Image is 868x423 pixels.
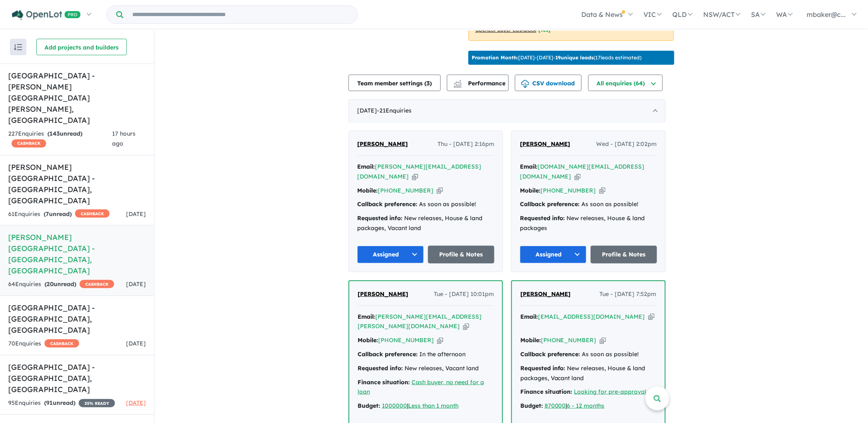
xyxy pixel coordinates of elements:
[8,280,114,289] div: 64 Enquir ies
[463,322,469,331] button: Copy
[515,75,582,91] button: CSV download
[807,10,846,19] span: mbaker@c...
[358,290,408,298] span: [PERSON_NAME]
[538,313,645,320] a: [EMAIL_ADDRESS][DOMAIN_NAME]
[648,313,655,321] button: Copy
[520,140,571,148] span: [PERSON_NAME]
[438,139,494,149] span: Thu - [DATE] 2:16pm
[520,402,543,409] strong: Budget:
[358,350,494,360] div: In the afternoon
[44,399,75,407] strong: ( unread)
[8,398,115,408] div: 95 Enquir ies
[520,401,657,411] div: |
[358,313,482,330] a: [PERSON_NAME][EMAIL_ADDRESS][PERSON_NAME][DOMAIN_NAME]
[357,139,408,149] a: [PERSON_NAME]
[591,246,657,263] a: Profile & Notes
[520,388,573,395] strong: Finance situation:
[567,402,605,409] a: 6 - 12 months
[599,186,606,195] button: Copy
[47,280,54,288] span: 20
[8,302,146,336] h5: [GEOGRAPHIC_DATA] - [GEOGRAPHIC_DATA] , [GEOGRAPHIC_DATA]
[14,44,22,50] img: sort.svg
[358,336,378,344] strong: Mobile:
[600,336,606,345] button: Copy
[378,187,433,194] a: [PHONE_NUMBER]
[437,186,443,195] button: Copy
[520,290,571,298] span: [PERSON_NAME]
[75,209,110,218] span: CASHBACK
[46,399,53,407] span: 91
[520,350,657,360] div: As soon as possible!
[455,80,505,87] span: Performance
[545,402,566,409] a: 870000
[44,210,72,218] strong: ( unread)
[358,350,418,358] strong: Callback preference:
[349,75,441,91] button: Team member settings (3)
[358,364,403,372] strong: Requested info:
[520,364,566,372] strong: Requested info:
[79,399,115,407] span: 35 % READY
[358,378,484,396] a: Cash buyer, no need for a loan
[540,187,596,194] a: [PHONE_NUMBER]
[357,163,481,180] a: [PERSON_NAME][EMAIL_ADDRESS][DOMAIN_NAME]
[472,54,518,61] b: Promotion Month:
[520,214,657,233] div: New releases, House & land packages
[36,39,127,55] button: Add projects and builders
[520,336,541,344] strong: Mobile:
[8,362,146,395] h5: [GEOGRAPHIC_DATA] - [GEOGRAPHIC_DATA] , [GEOGRAPHIC_DATA]
[47,130,82,137] strong: ( unread)
[408,402,459,409] a: Less than 1 month
[520,163,645,180] a: [DOMAIN_NAME][EMAIL_ADDRESS][DOMAIN_NAME]
[12,139,46,148] span: CASHBACK
[520,289,571,299] a: [PERSON_NAME]
[46,210,49,218] span: 7
[520,139,571,149] a: [PERSON_NAME]
[49,130,60,137] span: 143
[80,280,114,288] span: CASHBACK
[357,214,402,222] strong: Requested info:
[600,289,657,299] span: Tue - [DATE] 7:52pm
[44,280,76,288] strong: ( unread)
[349,99,666,122] div: [DATE]
[378,336,434,344] a: [PHONE_NUMBER]
[520,313,538,320] strong: Email:
[520,200,580,208] strong: Callback preference:
[357,163,375,170] strong: Email:
[357,200,494,209] div: As soon as possible!
[575,172,581,181] button: Copy
[358,364,494,374] div: New releases, Vacant land
[357,214,494,233] div: New releases, House & land packages, Vacant land
[357,187,378,194] strong: Mobile:
[12,10,81,20] img: Openlot PRO Logo White
[357,246,424,263] button: Assigned
[8,339,79,349] div: 70 Enquir ies
[112,130,136,147] span: 17 hours ago
[555,54,594,61] b: 19 unique leads
[574,388,647,395] a: Looking for pre-approval
[588,75,663,91] button: All enquiries (64)
[358,289,408,299] a: [PERSON_NAME]
[428,246,495,263] a: Profile & Notes
[358,378,410,386] strong: Finance situation:
[520,200,657,209] div: As soon as possible!
[8,70,146,126] h5: [GEOGRAPHIC_DATA] - [PERSON_NAME][GEOGRAPHIC_DATA][PERSON_NAME] , [GEOGRAPHIC_DATA]
[8,232,146,276] h5: [PERSON_NAME][GEOGRAPHIC_DATA] - [GEOGRAPHIC_DATA] , [GEOGRAPHIC_DATA]
[358,402,380,409] strong: Budget:
[357,200,417,208] strong: Callback preference:
[126,340,146,347] span: [DATE]
[8,162,146,206] h5: [PERSON_NAME][GEOGRAPHIC_DATA] - [GEOGRAPHIC_DATA] , [GEOGRAPHIC_DATA]
[382,402,407,409] a: 1000000
[521,80,529,88] img: download icon
[125,6,356,23] input: Try estate name, suburb, builder or developer
[520,187,540,194] strong: Mobile:
[358,401,494,411] div: |
[8,209,110,219] div: 61 Enquir ies
[126,210,146,218] span: [DATE]
[597,139,657,149] span: Wed - [DATE] 2:02pm
[520,246,587,263] button: Assigned
[412,172,418,181] button: Copy
[357,140,408,148] span: [PERSON_NAME]
[126,280,146,288] span: [DATE]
